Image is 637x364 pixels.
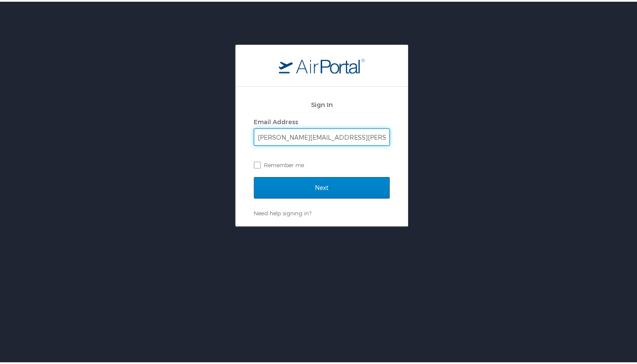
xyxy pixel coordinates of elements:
[254,208,311,215] a: Need help signing in?
[254,175,390,197] input: Next
[279,56,365,72] img: logo
[254,98,390,108] h2: Sign In
[254,157,390,170] label: Remember me
[254,116,298,124] label: Email Address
